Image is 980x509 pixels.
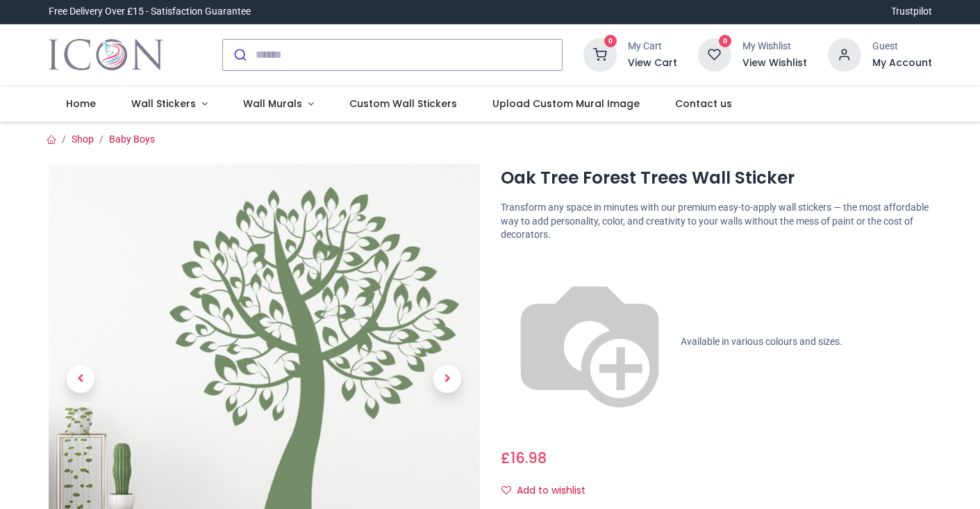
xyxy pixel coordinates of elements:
[223,40,256,70] button: Submit
[698,48,731,59] a: 0
[583,48,617,59] a: 0
[114,86,226,122] a: Wall Stickers
[349,97,457,111] span: Custom Wall Stickers
[501,448,547,468] span: £
[675,97,732,111] span: Contact us
[67,365,94,393] span: Previous
[501,479,597,503] button: Add to wishlistAdd to wishlist
[492,97,640,111] span: Upload Custom Mural Image
[604,35,617,48] sup: 0
[719,35,732,48] sup: 0
[433,365,461,393] span: Next
[501,485,511,495] i: Add to wishlist
[131,97,196,111] span: Wall Stickers
[891,5,932,19] a: Trustpilot
[681,336,842,347] span: Available in various colours and sizes.
[49,35,163,74] a: Logo of Icon Wall Stickers
[243,97,302,111] span: Wall Murals
[501,201,932,242] p: Transform any space in minutes with our premium easy-to-apply wall stickers — the most affordable...
[628,56,677,70] a: View Cart
[872,56,932,70] a: My Account
[49,35,163,74] img: Icon Wall Stickers
[49,5,251,19] div: Free Delivery Over £15 - Satisfaction Guarantee
[872,40,932,54] div: Guest
[628,40,677,54] div: My Cart
[109,134,155,145] a: Baby Boys
[742,56,807,70] a: View Wishlist
[66,97,96,111] span: Home
[742,40,807,54] div: My Wishlist
[72,134,94,145] a: Shop
[510,448,547,468] span: 16.98
[501,253,679,431] img: color-wheel.png
[501,166,932,190] h1: Oak Tree Forest Trees Wall Sticker
[225,86,331,122] a: Wall Murals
